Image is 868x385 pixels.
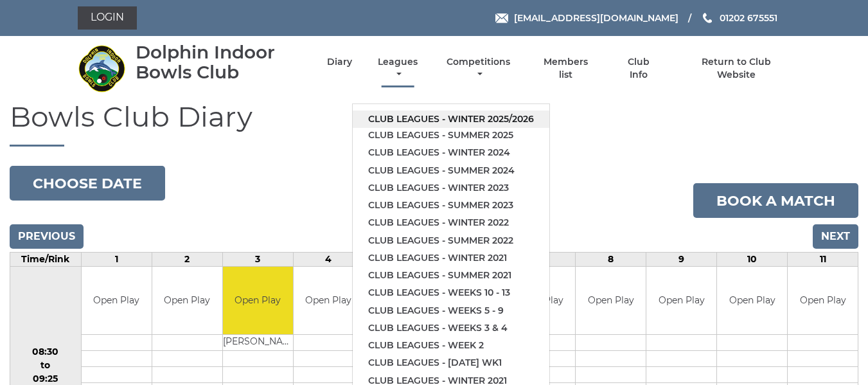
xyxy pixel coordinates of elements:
[222,253,293,267] td: 3
[353,179,549,197] a: Club leagues - Winter 2023
[353,302,549,319] a: Club leagues - Weeks 5 - 9
[353,354,549,372] a: Club leagues - [DATE] wk1
[717,267,787,334] td: Open Play
[10,253,82,267] td: Time/Rink
[353,319,549,337] a: Club leagues - Weeks 3 & 4
[353,337,549,354] a: Club leagues - Week 2
[646,253,717,267] td: 9
[536,56,595,81] a: Members list
[375,56,421,81] a: Leagues
[353,232,549,249] a: Club leagues - Summer 2022
[353,162,549,179] a: Club leagues - Summer 2024
[720,12,777,24] span: 01202 675551
[576,253,646,267] td: 8
[693,183,858,218] a: Book a match
[353,127,549,144] a: Club leagues - Summer 2025
[10,166,165,201] button: Choose date
[353,144,549,161] a: Club leagues - Winter 2024
[353,111,549,128] a: Club leagues - Winter 2025/2026
[703,13,712,23] img: Phone us
[353,214,549,231] a: Club leagues - Winter 2022
[223,334,293,350] td: [PERSON_NAME]
[223,267,293,334] td: Open Play
[495,13,508,23] img: Email
[576,267,646,334] td: Open Play
[136,42,305,82] div: Dolphin Indoor Bowls Club
[353,284,549,301] a: Club leagues - Weeks 10 - 13
[293,253,364,267] td: 4
[82,267,152,334] td: Open Play
[788,267,858,334] td: Open Play
[78,6,137,30] a: Login
[10,224,84,249] input: Previous
[618,56,660,81] a: Club Info
[444,56,514,81] a: Competitions
[514,12,678,24] span: [EMAIL_ADDRESS][DOMAIN_NAME]
[78,44,126,93] img: Dolphin Indoor Bowls Club
[646,267,716,334] td: Open Play
[682,56,790,81] a: Return to Club Website
[10,101,858,147] h1: Bowls Club Diary
[813,224,858,249] input: Next
[81,253,152,267] td: 1
[294,267,364,334] td: Open Play
[327,56,352,68] a: Diary
[788,253,858,267] td: 11
[353,267,549,284] a: Club leagues - Summer 2021
[701,11,777,25] a: Phone us 01202 675551
[353,197,549,214] a: Club leagues - Summer 2023
[717,253,788,267] td: 10
[152,253,222,267] td: 2
[495,11,678,25] a: Email [EMAIL_ADDRESS][DOMAIN_NAME]
[353,249,549,267] a: Club leagues - Winter 2021
[152,267,222,334] td: Open Play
